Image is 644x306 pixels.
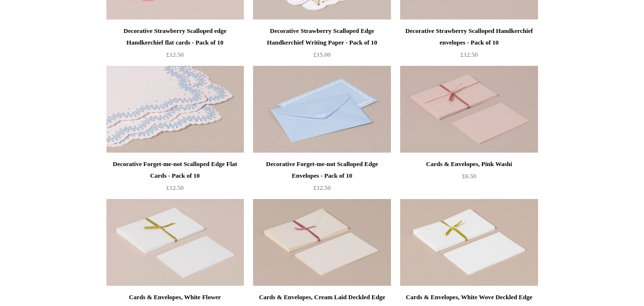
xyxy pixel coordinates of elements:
[400,199,538,286] img: Cards & Envelopes, White Wove Deckled Edge
[109,158,241,182] div: Decorative Forget-me-not Scalloped Edge Flat Cards - Pack of 10
[403,291,535,303] div: Cards & Envelopes, White Wove Deckled Edge
[106,25,244,65] a: Decorative Strawberry Scalloped edge Handkerchief flat cards - Pack of 10 £12.50
[253,199,390,286] a: Cards & Envelopes, Cream Laid Deckled Edge Cards & Envelopes, Cream Laid Deckled Edge
[166,184,184,191] span: £12.50
[400,66,538,153] a: Cards & Envelopes, Pink Washi Cards & Envelopes, Pink Washi
[255,25,388,48] div: Decorative Strawberry Scalloped Edge Handkerchief Writing Paper - Pack of 10
[109,25,241,48] div: Decorative Strawberry Scalloped edge Handkerchief flat cards - Pack of 10
[314,51,331,58] span: £15.00
[253,199,390,286] img: Cards & Envelopes, Cream Laid Deckled Edge
[106,66,244,153] img: Decorative Forget-me-not Scalloped Edge Flat Cards - Pack of 10
[106,66,244,153] a: Decorative Forget-me-not Scalloped Edge Flat Cards - Pack of 10 Decorative Forget-me-not Scallope...
[253,66,390,153] img: Decorative Forget-me-not Scalloped Edge Envelopes - Pack of 10
[403,25,535,48] div: Decorative Strawberry Scalloped Handkerchief envelopes - Pack of 10
[403,158,535,170] div: Cards & Envelopes, Pink Washi
[166,51,184,58] span: £12.50
[106,158,244,198] a: Decorative Forget-me-not Scalloped Edge Flat Cards - Pack of 10 £12.50
[253,25,390,65] a: Decorative Strawberry Scalloped Edge Handkerchief Writing Paper - Pack of 10 £15.00
[400,199,538,286] a: Cards & Envelopes, White Wove Deckled Edge Cards & Envelopes, White Wove Deckled Edge
[106,199,244,286] img: Cards & Envelopes, White Flower
[109,291,241,303] div: Cards & Envelopes, White Flower
[400,66,538,153] img: Cards & Envelopes, Pink Washi
[253,66,390,153] a: Decorative Forget-me-not Scalloped Edge Envelopes - Pack of 10 Decorative Forget-me-not Scalloped...
[462,172,476,180] span: £6.50
[314,184,331,191] span: £12.50
[255,158,388,182] div: Decorative Forget-me-not Scalloped Edge Envelopes - Pack of 10
[106,199,244,286] a: Cards & Envelopes, White Flower Cards & Envelopes, White Flower
[400,25,538,65] a: Decorative Strawberry Scalloped Handkerchief envelopes - Pack of 10 £12.50
[253,158,390,198] a: Decorative Forget-me-not Scalloped Edge Envelopes - Pack of 10 £12.50
[461,51,478,58] span: £12.50
[400,158,538,198] a: Cards & Envelopes, Pink Washi £6.50
[255,291,388,303] div: Cards & Envelopes, Cream Laid Deckled Edge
